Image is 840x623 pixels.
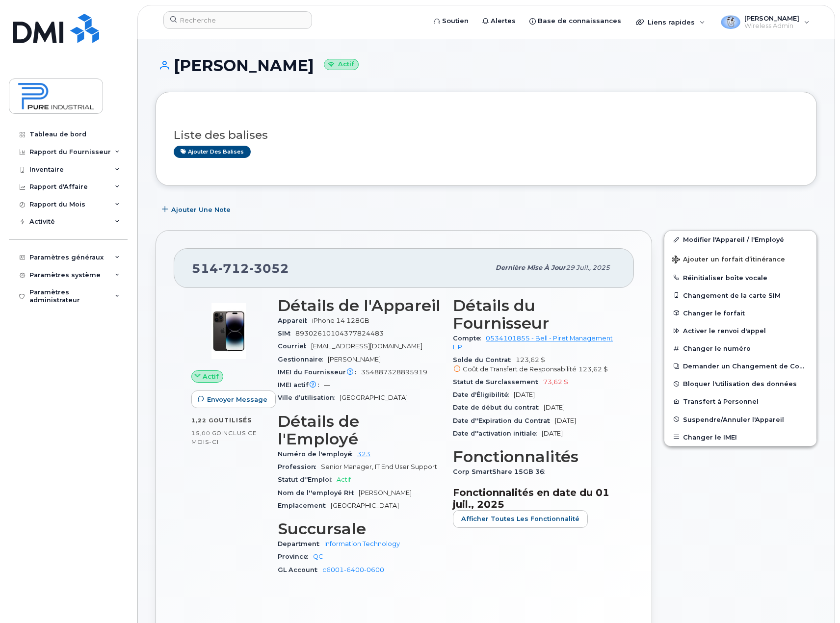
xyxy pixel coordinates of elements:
span: Compte [453,335,486,342]
span: [DATE] [514,391,535,398]
h1: [PERSON_NAME] [156,57,817,74]
span: Date d''activation initiale [453,430,542,437]
span: 29 juil., 2025 [566,264,610,271]
a: Ajouter des balises [174,146,251,158]
span: 514 [192,261,289,276]
span: 1,22 Go [191,417,219,424]
span: Appareil [278,317,312,324]
span: Department [278,540,324,547]
a: QC [313,553,323,560]
span: Nom de l''employé RH [278,489,359,496]
h3: Fonctionnalités [453,448,616,466]
span: 15,00 Go [191,430,221,437]
a: Information Technology [324,540,400,547]
h3: Détails du Fournisseur [453,297,616,332]
button: Afficher Toutes les Fonctionnalité [453,510,588,528]
span: [DATE] [555,417,576,424]
button: Envoyer Message [191,390,276,408]
span: Province [278,553,313,560]
span: Ajouter une Note [171,205,231,214]
span: [PERSON_NAME] [328,356,381,363]
button: Ajouter un forfait d’itinérance [664,249,816,269]
span: SIM [278,330,295,337]
span: Profession [278,463,321,470]
span: Statut d''Emploi [278,476,337,483]
a: 0534101855 - Bell - Piret Management L.P. [453,335,613,351]
span: Coût de Transfert de Responsabilité [463,365,577,373]
span: Gestionnaire [278,356,328,363]
span: Envoyer Message [207,395,267,404]
span: 123,62 $ [578,365,608,373]
span: Suspendre/Annuler l'Appareil [683,415,784,423]
span: inclus ce mois-ci [191,429,257,445]
span: Dernière mise à jour [496,264,566,271]
span: Activer le renvoi d'appel [683,327,766,335]
small: Actif [324,59,359,70]
span: Numéro de l'employé [278,450,357,458]
button: Changement de la carte SIM [664,286,816,304]
span: [PERSON_NAME] [359,489,412,496]
span: 3052 [249,261,289,276]
img: image20231002-3703462-njx0qo.jpeg [199,302,258,361]
button: Réinitialiser boîte vocale [664,269,816,286]
span: Date d'Éligibilité [453,391,514,398]
span: 89302610104377824483 [295,330,384,337]
button: Demander un Changement de Compte [664,357,816,375]
h3: Liste des balises [174,129,799,141]
button: Changer le numéro [664,339,816,357]
span: Ville d’utilisation [278,394,340,401]
button: Bloquer l'utilisation des données [664,375,816,392]
span: [DATE] [542,430,563,437]
span: Date d''Expiration du Contrat [453,417,555,424]
h3: Fonctionnalités en date du 01 juil., 2025 [453,487,616,510]
span: Solde du Contrat [453,356,516,363]
span: utilisés [219,416,252,424]
h3: Détails de l'Employé [278,413,441,448]
a: 323 [357,450,370,458]
span: IMEI du Fournisseur [278,368,361,376]
span: Emplacement [278,502,331,509]
span: Actif [203,372,219,381]
span: iPhone 14 128GB [312,317,369,324]
span: [GEOGRAPHIC_DATA] [340,394,408,401]
span: Afficher Toutes les Fonctionnalité [461,514,579,523]
span: Senior Manager, IT End User Support [321,463,437,470]
button: Ajouter une Note [156,201,239,218]
span: 354887328895919 [361,368,427,376]
span: — [324,381,330,389]
a: Modifier l'Appareil / l'Employé [664,231,816,248]
span: [EMAIL_ADDRESS][DOMAIN_NAME] [311,342,422,350]
span: 712 [218,261,249,276]
h3: Détails de l'Appareil [278,297,441,314]
button: Activer le renvoi d'appel [664,322,816,339]
span: Corp SmartShare 15GB 36 [453,468,550,475]
button: Suspendre/Annuler l'Appareil [664,411,816,428]
button: Changer le IMEI [664,428,816,446]
span: IMEI actif [278,381,324,389]
span: [GEOGRAPHIC_DATA] [331,502,399,509]
span: GL Account [278,566,322,573]
span: [DATE] [544,404,565,411]
h3: Succursale [278,520,441,538]
span: Courriel [278,342,311,350]
span: Changer le forfait [683,309,745,316]
span: 73,62 $ [543,378,568,386]
span: 123,62 $ [453,356,616,374]
a: c6001-6400-0600 [322,566,384,573]
span: Actif [337,476,351,483]
span: Ajouter un forfait d’itinérance [672,256,785,265]
span: Statut de Surclassement [453,378,543,386]
button: Changer le forfait [664,304,816,322]
button: Transfert à Personnel [664,392,816,410]
span: Date de début du contrat [453,404,544,411]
